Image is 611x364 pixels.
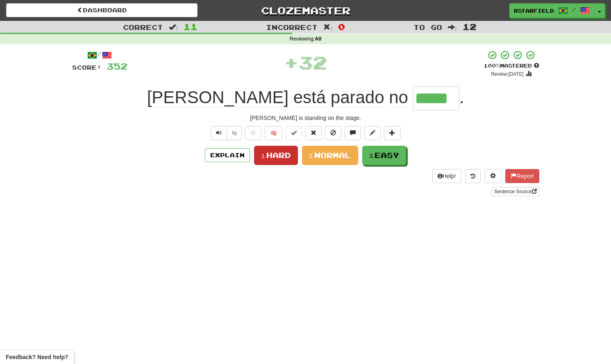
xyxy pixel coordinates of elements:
button: Round history (alt+y) [465,169,481,183]
button: Edit sentence (alt+d) [364,126,381,140]
strong: All [315,36,321,42]
span: + [284,50,298,75]
span: To go [413,23,442,31]
button: Discuss sentence (alt+u) [345,126,361,140]
a: rstarfield / [509,3,595,18]
button: Add to collection (alt+a) [384,126,400,140]
a: Dashboard [6,3,198,17]
button: Ignore sentence (alt+i) [325,126,341,140]
div: Mastered [484,62,539,70]
span: 0 [338,22,345,32]
button: Reset to 0% Mastered (alt+r) [305,126,322,140]
span: Easy [375,151,399,160]
span: Normal [314,151,351,160]
span: Score: [72,64,102,71]
button: Help! [432,169,461,183]
span: Open feedback widget [6,353,68,361]
span: 12 [463,22,477,32]
span: está [293,88,326,107]
span: [PERSON_NAME] [147,88,288,107]
button: Report [505,169,539,183]
button: Play sentence audio (ctl+space) [211,126,227,140]
span: : [448,24,457,31]
span: . [459,88,464,107]
a: Clozemaster [210,3,401,18]
button: 1.Hard [254,146,298,165]
span: : [323,24,332,31]
span: Correct [123,23,163,31]
button: Favorite sentence (alt+f) [245,126,261,140]
small: Review: [DATE] [491,71,524,77]
span: parado [331,88,384,107]
div: / [72,50,127,60]
a: Sentence Source [491,187,539,196]
button: Explain [205,148,250,162]
span: Incorrect [266,23,318,31]
span: 11 [184,22,198,32]
small: 3. [369,152,375,159]
button: 3.Easy [362,146,406,165]
span: / [572,7,576,12]
button: Set this sentence to 100% Mastered (alt+m) [286,126,302,140]
span: : [169,24,178,31]
button: 2.Normal [302,146,358,165]
span: rstarfield [514,7,554,14]
span: Hard [266,151,291,160]
button: ½ [227,126,242,140]
button: 🧠 [265,126,282,140]
small: 1. [261,152,266,159]
div: [PERSON_NAME] is standing on the stage. [72,114,539,122]
span: 352 [107,61,127,71]
span: 100 % [484,62,500,69]
span: no [389,88,408,107]
span: 32 [298,52,327,72]
small: 2. [309,152,314,159]
div: Text-to-speech controls [209,126,242,140]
